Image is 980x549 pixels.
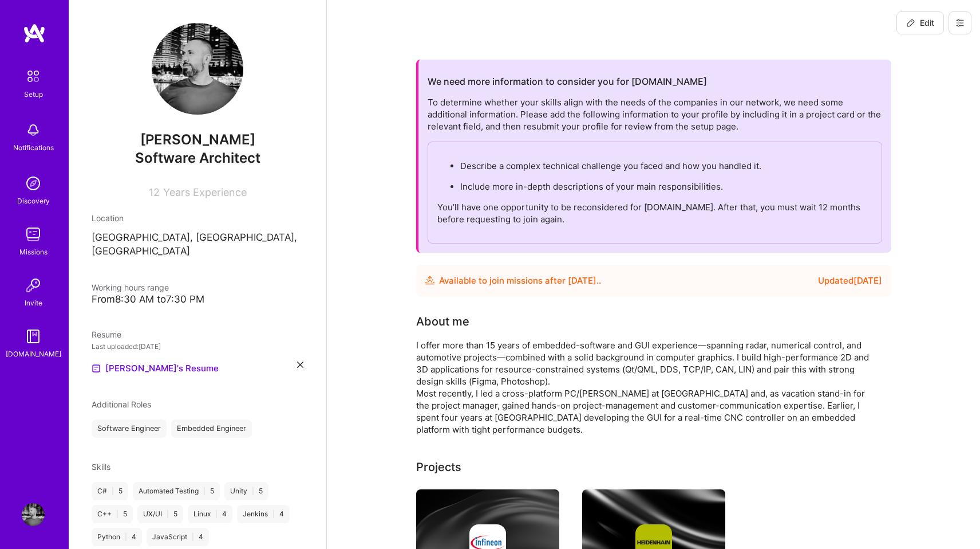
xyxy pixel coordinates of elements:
p: Describe a complex technical challenge you faced and how you handled it. [460,160,872,172]
img: Resume [92,364,101,373]
span: | [215,509,218,519]
span: | [116,509,118,519]
button: Edit [896,11,944,34]
div: C++ 5 [92,505,133,523]
div: Location [92,212,303,224]
img: User Avatar [152,23,243,115]
div: Setup [24,88,43,100]
span: Skills [92,462,110,472]
div: Invite [25,297,42,309]
img: setup [21,64,45,88]
div: Python 4 [92,528,142,546]
a: [PERSON_NAME]'s Resume [92,362,219,375]
span: Software Architect [135,150,260,166]
div: About me [416,313,469,330]
div: Notifications [13,142,54,154]
img: discovery [22,172,45,195]
img: guide book [22,325,45,348]
span: Edit [906,17,934,29]
span: | [125,532,127,542]
img: Invite [22,274,45,297]
span: | [203,487,206,496]
div: Automated Testing 5 [133,482,220,500]
div: Last uploaded: [DATE] [92,340,303,352]
span: [PERSON_NAME] [92,131,303,148]
div: Projects [416,458,461,476]
img: bell [22,119,45,142]
p: [GEOGRAPHIC_DATA], [GEOGRAPHIC_DATA], [GEOGRAPHIC_DATA] [92,231,303,258]
span: | [112,487,114,496]
p: You’ll have one opportunity to be reconsidered for [DOMAIN_NAME]. After that, you must wait 12 mo... [437,201,872,225]
div: UX/UI 5 [137,505,183,523]
div: [DOMAIN_NAME] [6,348,61,360]
div: Missions [19,246,48,258]
a: User Avatar [19,503,48,526]
span: 12 [149,186,160,198]
span: Resume [92,330,121,339]
span: | [272,509,275,519]
div: Discovery [17,195,50,207]
p: Include more in-depth descriptions of your main responsibilities. [460,181,872,193]
span: | [252,487,254,496]
h2: We need more information to consider you for [DOMAIN_NAME] [428,76,707,87]
span: Working hours range [92,283,169,292]
span: Additional Roles [92,399,151,409]
i: icon Close [297,362,303,368]
img: logo [23,23,46,44]
div: Unity 5 [224,482,268,500]
span: | [167,509,169,519]
div: C# 5 [92,482,128,500]
img: Availability [425,276,434,285]
div: Jenkins 4 [237,505,290,523]
div: To determine whether your skills align with the needs of the companies in our network, we need so... [428,96,882,244]
div: Updated [DATE] [818,274,882,288]
div: Available to join missions after [DATE] . . [439,274,601,288]
img: User Avatar [22,503,45,526]
img: teamwork [22,223,45,246]
div: I offer more than 15 years of embedded-software and GUI experience—spanning radar, numerical cont... [416,339,874,436]
div: Software Engineer [92,419,167,438]
div: JavaScript 4 [147,528,209,546]
span: Years Experience [163,186,247,198]
div: Embedded Engineer [171,419,252,438]
div: From 8:30 AM to 7:30 PM [92,293,303,305]
span: | [192,532,194,542]
div: Linux 4 [188,505,232,523]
